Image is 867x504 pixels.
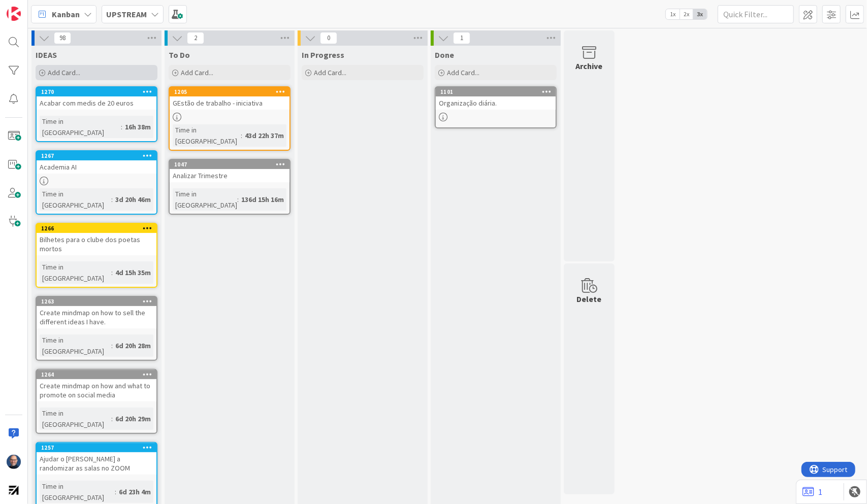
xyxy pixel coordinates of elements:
div: 1266Bilhetes para o clube dos poetas mortos [37,224,156,255]
div: 1047Analizar Trimestre [170,160,290,182]
span: In Progress [302,50,344,60]
div: 16h 38m [122,121,153,132]
img: avatar [7,483,21,497]
div: Analizar Trimestre [170,169,290,182]
span: : [111,194,113,205]
span: 98 [54,32,71,44]
div: Time in [GEOGRAPHIC_DATA] [40,408,111,430]
div: 4d 15h 35m [113,267,153,278]
span: To Do [169,50,190,60]
div: 1267 [41,152,156,159]
div: 3d 20h 46m [113,194,153,205]
span: 2x [680,9,693,19]
div: Time in [GEOGRAPHIC_DATA] [173,124,241,147]
a: 1 [802,486,822,498]
span: 1 [453,32,470,44]
div: 1205 [174,88,290,95]
div: Time in [GEOGRAPHIC_DATA] [40,334,111,357]
div: 6d 20h 29m [113,413,153,424]
span: Add Card... [447,68,479,77]
div: 43d 22h 37m [242,130,286,141]
div: 1257 [37,443,156,452]
div: Organização diária. [436,96,556,110]
div: 1263 [37,297,156,306]
div: 1263Create mindmap on how to sell the different ideas I have. [37,297,156,328]
div: 1047 [170,160,290,169]
div: Ajudar o [PERSON_NAME] a randomizar as salas no ZOOM [37,452,156,475]
div: 6d 20h 28m [113,340,153,351]
div: 1270 [41,88,156,95]
span: IDEAS [36,50,57,60]
div: 1267Academia AI [37,151,156,174]
div: Time in [GEOGRAPHIC_DATA] [40,481,115,503]
div: Delete [577,293,602,305]
div: Time in [GEOGRAPHIC_DATA] [40,188,111,211]
span: Add Card... [314,68,346,77]
span: Add Card... [181,68,213,77]
span: 3x [693,9,707,19]
div: Time in [GEOGRAPHIC_DATA] [173,188,237,211]
div: 1101 [440,88,556,95]
span: Support [21,2,46,14]
div: 1257 [41,444,156,451]
div: 1266 [37,224,156,233]
div: 1270 [37,87,156,96]
span: Kanban [52,8,80,20]
div: 1101Organização diária. [436,87,556,110]
span: : [115,486,116,497]
div: 136d 15h 16m [239,194,286,205]
div: 1205 [170,87,290,96]
div: 1264Create mindmap on how and what to promote on social media [37,370,156,401]
div: 1047 [174,161,290,168]
span: 2 [187,32,204,44]
div: Create mindmap on how to sell the different ideas I have. [37,306,156,328]
span: : [237,194,239,205]
div: 1257Ajudar o [PERSON_NAME] a randomizar as salas no ZOOM [37,443,156,475]
div: Academia AI [37,160,156,174]
div: 1205GEstão de trabalho - iniciativa [170,87,290,110]
span: 1x [666,9,680,19]
span: Done [435,50,454,60]
input: Quick Filter... [718,5,794,23]
div: 6d 23h 4m [116,486,153,497]
div: Create mindmap on how and what to promote on social media [37,379,156,401]
div: Acabar com medis de 20 euros [37,96,156,110]
div: 1264 [37,370,156,379]
div: Time in [GEOGRAPHIC_DATA] [40,116,121,138]
span: 0 [320,32,337,44]
div: 1101 [436,87,556,96]
img: Fg [7,455,21,469]
div: 1266 [41,225,156,232]
div: Time in [GEOGRAPHIC_DATA] [40,261,111,284]
span: Add Card... [48,68,80,77]
div: 1263 [41,298,156,305]
img: Visit kanbanzone.com [7,7,21,21]
div: Bilhetes para o clube dos poetas mortos [37,233,156,255]
span: : [121,121,122,132]
span: : [241,130,242,141]
div: 1264 [41,371,156,378]
div: 1270Acabar com medis de 20 euros [37,87,156,110]
div: GEstão de trabalho - iniciativa [170,96,290,110]
div: Archive [576,60,603,72]
span: : [111,413,113,424]
b: UPSTREAM [106,9,147,19]
span: : [111,340,113,351]
span: : [111,267,113,278]
div: 1267 [37,151,156,160]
